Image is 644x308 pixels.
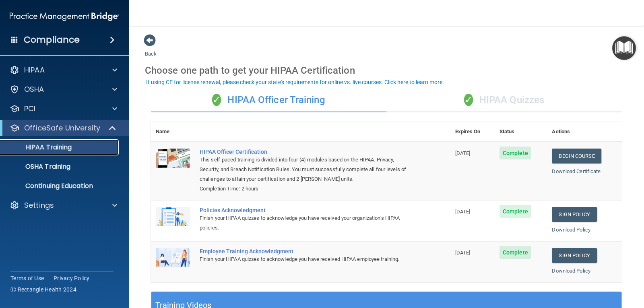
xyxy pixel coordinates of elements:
[151,88,386,112] div: HIPAA Officer Training
[10,65,117,75] a: HIPAA
[24,201,54,210] p: Settings
[500,147,531,159] span: Complete
[500,205,531,218] span: Complete
[5,182,115,190] p: Continuing Education
[10,123,117,133] a: OfficeSafe University
[200,155,410,184] div: This self-paced training is divided into four (4) modules based on the HIPAA, Privacy, Security, ...
[145,78,445,86] button: If using CE for license renewal, please check your state's requirements for online vs. live cours...
[10,85,117,94] a: OSHA
[24,34,80,45] h4: Compliance
[24,104,35,114] p: PCI
[212,94,221,106] span: ✓
[495,122,547,142] th: Status
[552,168,601,174] a: Download Certificate
[10,201,117,210] a: Settings
[612,36,636,60] button: Open Resource Center
[145,41,157,57] a: Back
[24,123,100,133] p: OfficeSafe University
[552,227,590,233] a: Download Policy
[500,246,531,259] span: Complete
[200,149,410,155] a: HIPAA Officer Certification
[455,150,471,156] span: [DATE]
[5,163,70,171] p: OSHA Training
[146,79,444,85] div: If using CE for license renewal, please check your state's requirements for online vs. live cours...
[54,274,90,282] a: Privacy Policy
[547,122,622,142] th: Actions
[10,274,44,282] a: Terms of Use
[200,213,410,233] div: Finish your HIPAA quizzes to acknowledge you have received your organization’s HIPAA policies.
[10,285,76,294] span: Ⓒ Rectangle Health 2024
[552,207,597,222] a: Sign Policy
[552,248,597,263] a: Sign Policy
[455,209,471,215] span: [DATE]
[464,94,473,106] span: ✓
[145,59,628,82] div: Choose one path to get your HIPAA Certification
[455,250,471,256] span: [DATE]
[5,143,72,151] p: HIPAA Training
[24,85,44,94] p: OSHA
[151,122,195,142] th: Name
[200,248,410,254] div: Employee Training Acknowledgment
[200,254,410,264] div: Finish your HIPAA quizzes to acknowledge you have received HIPAA employee training.
[24,65,45,75] p: HIPAA
[552,268,590,274] a: Download Policy
[200,184,410,194] div: Completion Time: 2 hours
[552,149,601,163] a: Begin Course
[10,104,117,114] a: PCI
[386,88,622,112] div: HIPAA Quizzes
[200,207,410,213] div: Policies Acknowledgment
[450,122,495,142] th: Expires On
[10,8,119,25] img: PMB logo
